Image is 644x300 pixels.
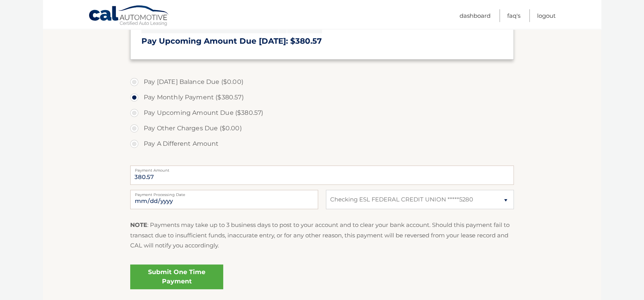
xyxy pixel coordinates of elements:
a: Submit One Time Payment [130,264,223,289]
a: Logout [537,9,556,22]
a: Dashboard [460,9,491,22]
label: Payment Amount [130,165,514,172]
input: Payment Amount [130,165,514,185]
label: Pay Other Charges Due ($0.00) [130,121,514,136]
p: : Payments may take up to 3 business days to post to your account and to clear your bank account.... [130,220,514,251]
input: Payment Date [130,190,318,209]
label: Payment Processing Date [130,190,318,196]
label: Pay [DATE] Balance Due ($0.00) [130,74,514,90]
label: Pay Upcoming Amount Due ($380.57) [130,105,514,121]
strong: NOTE [130,221,147,228]
label: Pay Monthly Payment ($380.57) [130,90,514,105]
a: FAQ's [507,9,520,22]
h3: Pay Upcoming Amount Due [DATE]: $380.57 [141,36,503,46]
label: Pay A Different Amount [130,136,514,152]
a: Cal Automotive [88,5,170,27]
